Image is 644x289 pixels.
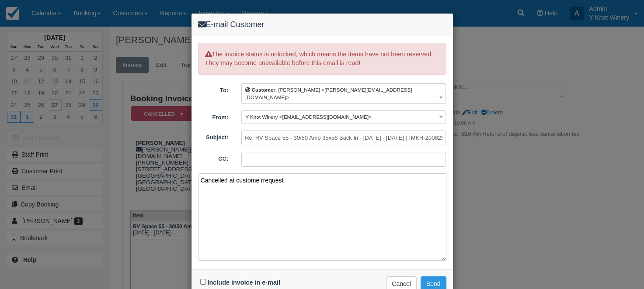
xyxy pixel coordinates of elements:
label: Include invoice in e-mail [208,279,280,286]
b: Customer [251,87,275,93]
span: : [PERSON_NAME] <[PERSON_NAME][EMAIL_ADDRESS][DOMAIN_NAME]> [245,87,412,100]
label: To: [191,83,235,95]
button: Customer: [PERSON_NAME] <[PERSON_NAME][EMAIL_ADDRESS][DOMAIN_NAME]> [241,83,446,104]
label: From: [191,110,235,122]
label: Subject: [191,131,235,142]
p: The invoice status is unlocked, which means the items have not been reserved. They may become una... [198,43,446,75]
label: CC: [191,152,235,163]
h4: E-mail Customer [198,20,446,29]
span: Y Knot Winery <[EMAIL_ADDRESS][DOMAIN_NAME]> [245,114,372,120]
button: Y Knot Winery <[EMAIL_ADDRESS][DOMAIN_NAME]> [241,110,446,124]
